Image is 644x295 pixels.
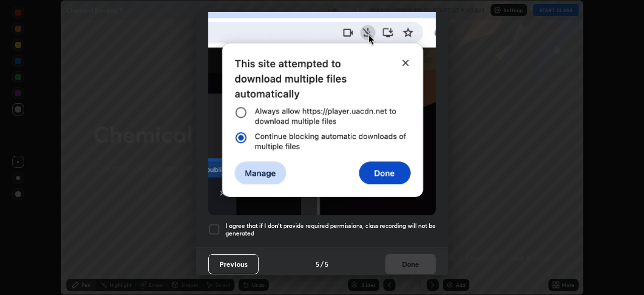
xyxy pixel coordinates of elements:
[325,259,329,269] h4: 5
[320,259,324,269] h4: /
[225,222,436,238] h5: I agree that if I don't provide required permissions, class recording will not be generated
[208,254,259,274] button: Previous
[315,259,319,269] h4: 5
